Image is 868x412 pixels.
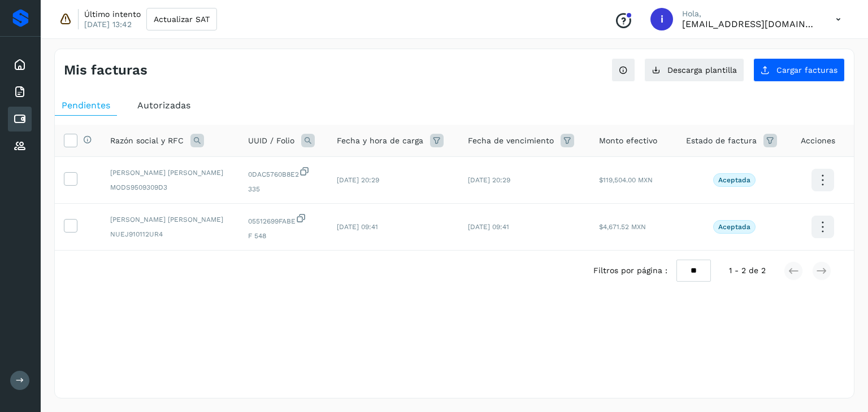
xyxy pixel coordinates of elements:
span: Estado de factura [686,135,757,147]
span: $4,671.52 MXN [599,223,646,231]
button: Descarga plantilla [644,58,744,82]
span: 1 - 2 de 2 [729,265,766,277]
span: [DATE] 09:41 [468,223,509,231]
span: Pendientes [62,100,110,111]
div: Cuentas por pagar [8,107,32,132]
span: [PERSON_NAME] [PERSON_NAME] [110,214,230,225]
span: UUID / Folio [248,135,294,147]
span: Autorizadas [137,100,190,111]
span: [DATE] 09:41 [337,223,378,231]
span: Acciones [801,135,835,147]
span: 05512699FABE [248,213,319,226]
p: Aceptada [718,176,750,184]
span: Filtros por página : [593,265,667,277]
button: Cargar facturas [753,58,845,82]
span: Monto efectivo [599,135,657,147]
span: Descarga plantilla [667,66,737,74]
div: Proveedores [8,134,32,159]
span: MODS9509309D3 [110,182,230,192]
div: Inicio [8,52,32,77]
p: [DATE] 13:42 [84,19,132,29]
span: F 548 [248,231,319,241]
span: 0DAC5760B8E2 [248,166,319,179]
p: Hola, [682,9,818,19]
p: Último intento [84,9,141,19]
h4: Mis facturas [64,62,147,78]
span: [PERSON_NAME] [PERSON_NAME] [110,168,230,178]
span: [DATE] 20:29 [468,176,510,184]
span: [DATE] 20:29 [337,176,379,184]
p: Aceptada [718,223,750,231]
p: idelarosa@viako.com.mx [682,19,818,29]
span: 335 [248,184,319,194]
span: Actualizar SAT [154,15,210,23]
span: $119,504.00 MXN [599,176,653,184]
div: Facturas [8,80,32,104]
span: Razón social y RFC [110,135,184,147]
span: NUEJ910112UR4 [110,229,230,239]
span: Fecha y hora de carga [337,135,423,147]
button: Actualizar SAT [146,8,217,30]
span: Cargar facturas [776,66,837,74]
span: Fecha de vencimiento [468,135,554,147]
